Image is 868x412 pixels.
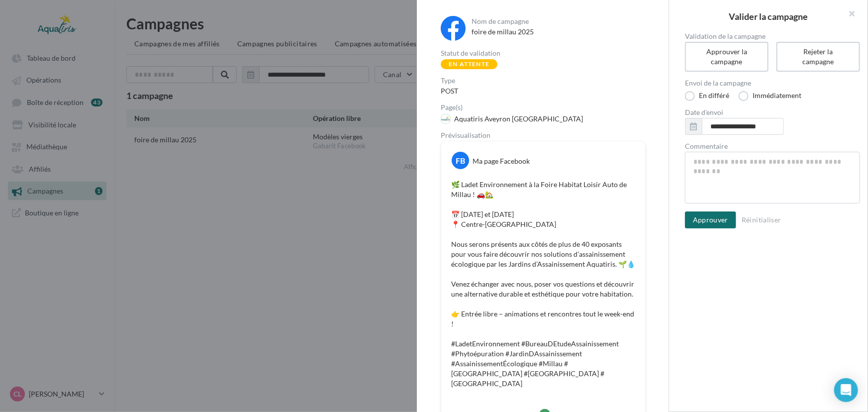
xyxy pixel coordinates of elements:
[834,378,858,402] div: Open Intercom Messenger
[441,59,497,69] div: En attente
[451,180,635,389] p: 🌿 Ladet Environnement à la Foire Habitat Loisir Auto de Millau ! 🚗🏡 📅 [DATE] et [DATE] 📍 Centre-[...
[441,77,645,84] div: Type
[441,50,645,57] div: Statut de validation
[685,80,860,87] label: Envoi de la campagne
[739,91,801,101] label: Immédiatement
[452,152,469,169] div: FB
[685,109,860,116] label: Date d'envoi
[685,91,729,101] label: En différé
[685,143,860,150] label: Commentaire
[441,132,645,139] div: Prévisualisation
[697,47,757,67] div: Approuver la campagne
[441,114,451,124] img: 274924953_1906061169602973_4775486659523956641_n.jpg
[738,214,785,226] button: Réinitialiser
[685,211,736,228] button: Approuver
[788,47,848,67] div: Rejeter la campagne
[441,104,653,111] div: Page(s)
[441,113,653,123] a: Aquatiris Aveyron [GEOGRAPHIC_DATA]
[473,156,530,166] div: Ma page Facebook
[685,12,852,21] h2: Valider la campagne
[472,18,643,25] div: Nom de campagne
[472,27,643,37] div: foire de millau 2025
[685,33,860,40] label: Validation de la campagne
[441,86,645,96] div: POST
[454,114,583,124] div: Aquatiris Aveyron [GEOGRAPHIC_DATA]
